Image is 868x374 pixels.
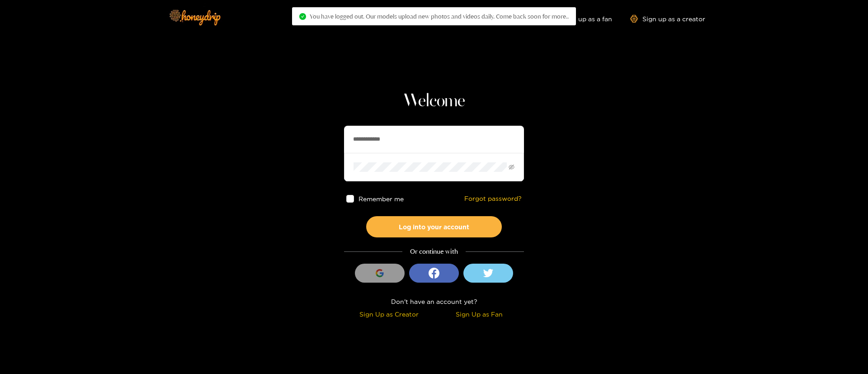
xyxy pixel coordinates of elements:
div: Or continue with [344,246,524,257]
div: Sign Up as Creator [346,309,432,319]
div: Don't have an account yet? [344,296,524,307]
span: Remember me [359,195,404,202]
button: Log into your account [366,216,502,237]
a: Sign up as a creator [630,15,705,23]
span: check-circle [299,13,306,20]
h1: Welcome [344,90,524,112]
span: eye-invisible [509,164,514,170]
span: You have logged out. Our models upload new photos and videos daily. Come back soon for more.. [310,13,569,20]
div: Sign Up as Fan [436,309,522,319]
a: Forgot password? [464,195,522,203]
a: Sign up as a fan [550,15,612,23]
